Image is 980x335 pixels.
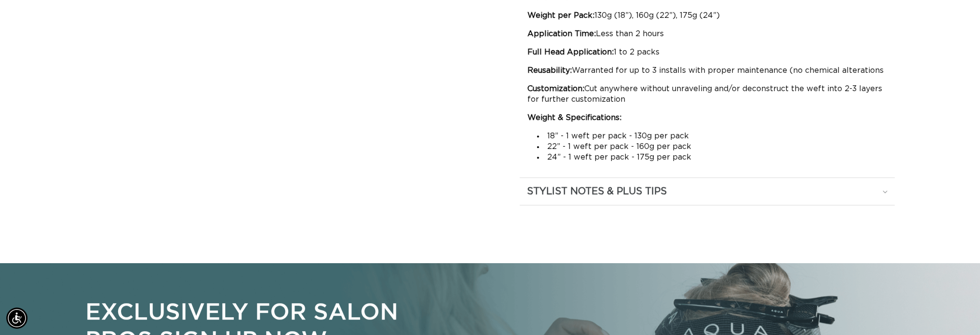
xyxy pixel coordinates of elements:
li: 22” - 1 weft per pack - 160g per pack [537,141,887,152]
strong: Full Head Application: [527,48,614,56]
summary: STYLIST NOTES & PLUS TIPS [520,178,895,205]
strong: Weight & Specifications: [527,114,621,121]
h2: STYLIST NOTES & PLUS TIPS [527,185,667,198]
iframe: Chat Widget [932,289,980,335]
li: 24” - 1 weft per pack - 175g per pack [537,152,887,162]
div: Accessibility Menu [6,308,27,329]
p: 130g (18”), 160g (22”), 175g (24”) [527,10,887,21]
strong: Weight per Pack: [527,12,594,19]
p: Less than 2 hours [527,28,887,39]
p: Warranted for up to 3 installs with proper maintenance (no chemical alterations [527,65,887,76]
strong: Customization: [527,85,584,93]
p: Cut anywhere without unraveling and/or deconstruct the weft into 2-3 layers for further customiza... [527,83,887,105]
li: 18” - 1 weft per pack - 130g per pack [537,131,887,141]
strong: Application Time: [527,30,596,38]
p: 1 to 2 packs [527,47,887,57]
strong: Reusability: [527,67,572,74]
